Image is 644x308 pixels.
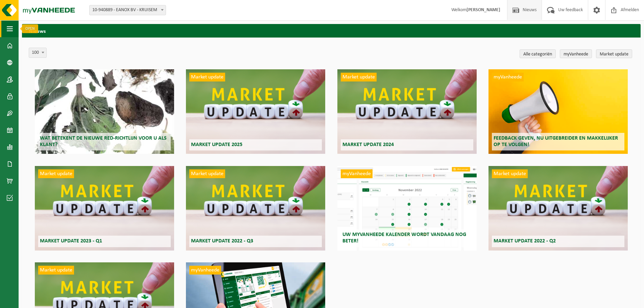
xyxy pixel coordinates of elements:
[38,266,74,275] span: Market update
[191,142,242,147] span: Market update 2025
[560,49,592,58] a: myVanheede
[342,142,394,147] span: Market update 2024
[492,169,528,178] span: Market update
[35,69,174,154] a: Wat betekent de nieuwe RED-richtlijn voor u als klant?
[189,73,225,81] span: Market update
[89,5,166,15] span: 10-940889 - EANOX BV - KRUISEM
[186,166,325,251] a: Market update Market update 2022 - Q3
[337,69,477,154] a: Market update Market update 2024
[492,73,524,81] span: myVanheede
[29,48,47,58] span: 100
[488,166,628,251] a: Market update Market update 2022 - Q2
[337,166,477,251] a: myVanheede Uw myVanheede kalender wordt vandaag nog beter!
[341,73,377,81] span: Market update
[90,5,166,15] span: 10-940889 - EANOX BV - KRUISEM
[22,24,641,37] h2: Nieuws
[189,266,221,275] span: myVanheede
[186,69,325,154] a: Market update Market update 2025
[38,169,74,178] span: Market update
[35,166,174,251] a: Market update Market update 2023 - Q1
[341,169,373,178] span: myVanheede
[494,136,618,147] span: Feedback geven, nu uitgebreider en makkelijker op te volgen!
[494,238,556,244] span: Market update 2022 - Q2
[488,69,628,154] a: myVanheede Feedback geven, nu uitgebreider en makkelijker op te volgen!
[520,49,556,58] a: Alle categoriën
[40,238,102,244] span: Market update 2023 - Q1
[189,169,225,178] span: Market update
[29,48,46,57] span: 100
[596,49,632,58] a: Market update
[467,7,500,13] strong: [PERSON_NAME]
[40,136,167,147] span: Wat betekent de nieuwe RED-richtlijn voor u als klant?
[342,232,466,244] span: Uw myVanheede kalender wordt vandaag nog beter!
[191,238,253,244] span: Market update 2022 - Q3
